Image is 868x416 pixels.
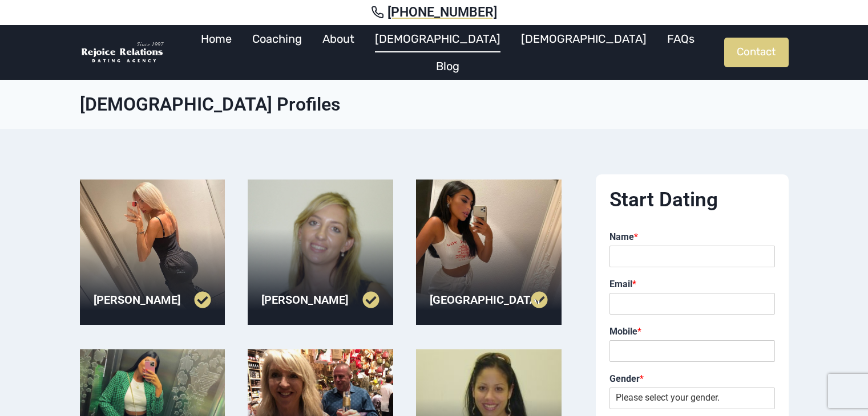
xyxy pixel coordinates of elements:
label: Name [609,231,775,243]
label: Email [609,279,775,291]
a: About [312,25,365,52]
a: Contact [724,38,789,67]
a: [PHONE_NUMBER] [14,5,854,21]
label: Gender [609,373,775,385]
a: [DEMOGRAPHIC_DATA] [365,25,511,52]
h1: [DEMOGRAPHIC_DATA] Profiles [80,93,789,115]
nav: Primary Navigation [171,25,724,80]
label: Mobile [609,326,775,338]
input: Mobile [609,340,775,362]
a: FAQs [657,25,705,52]
span: [PHONE_NUMBER] [387,5,497,21]
a: Blog [426,52,470,80]
img: Rejoice Relations [80,41,165,64]
h2: Start Dating [609,188,775,212]
a: Coaching [242,25,312,52]
a: [DEMOGRAPHIC_DATA] [511,25,657,52]
a: Home [191,25,242,52]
